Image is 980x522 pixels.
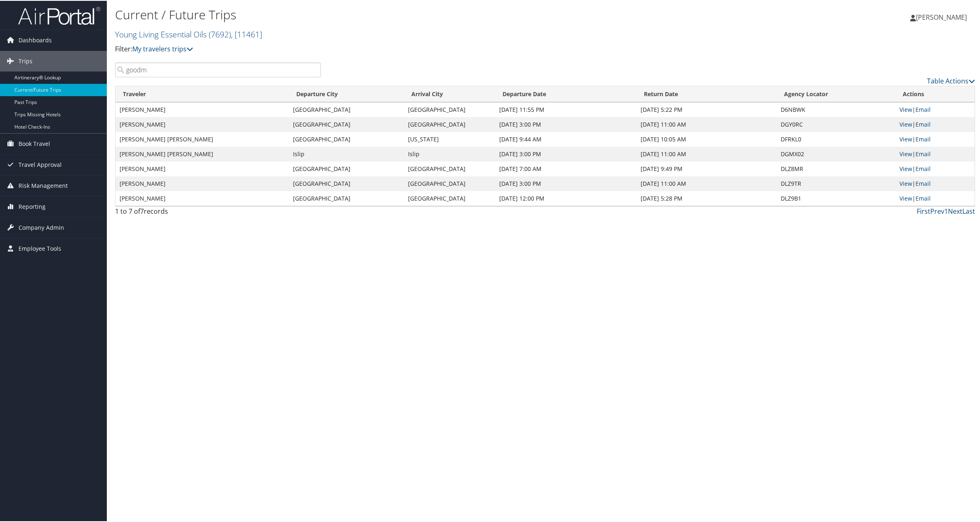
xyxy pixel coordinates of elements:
[636,102,777,116] td: [DATE] 5:22 PM
[115,176,289,190] td: [PERSON_NAME]
[18,196,46,216] span: Reporting
[495,131,637,146] td: [DATE] 9:44 AM
[18,133,50,153] span: Book Travel
[777,131,895,146] td: DFRKL0
[899,120,912,127] a: View
[404,116,495,131] td: [GEOGRAPHIC_DATA]
[115,28,262,39] a: Young Living Essential Oils
[895,146,975,161] td: |
[115,131,289,146] td: [PERSON_NAME] [PERSON_NAME]
[18,154,62,174] span: Travel Approval
[495,146,637,161] td: [DATE] 3:00 PM
[895,85,975,102] th: Actions
[289,116,404,131] td: [GEOGRAPHIC_DATA]
[115,43,688,54] p: Filter:
[948,206,962,215] a: Next
[915,120,931,127] a: Email
[636,161,777,176] td: [DATE] 9:49 PM
[895,161,975,176] td: |
[915,194,931,201] a: Email
[930,206,944,215] a: Prev
[636,146,777,161] td: [DATE] 11:00 AM
[944,206,948,215] a: 1
[915,164,931,172] a: Email
[140,206,144,215] span: 7
[132,44,193,53] a: My travelers trips
[115,102,289,116] td: [PERSON_NAME]
[895,102,975,116] td: |
[289,190,404,205] td: [GEOGRAPHIC_DATA]
[495,176,637,190] td: [DATE] 3:00 PM
[777,176,895,190] td: DLZ9TR
[915,149,931,157] a: Email
[495,85,637,102] th: Departure Date: activate to sort column descending
[404,131,495,146] td: [US_STATE]
[115,85,289,102] th: Traveler: activate to sort column ascending
[917,206,930,215] a: First
[18,238,61,258] span: Employee Tools
[495,102,637,116] td: [DATE] 11:55 PM
[115,190,289,205] td: [PERSON_NAME]
[899,149,912,157] a: View
[115,116,289,131] td: [PERSON_NAME]
[289,146,404,161] td: Islip
[777,102,895,116] td: D6NBWK
[777,116,895,131] td: DGY0RC
[495,116,637,131] td: [DATE] 3:00 PM
[899,105,912,113] a: View
[115,62,321,76] input: Search Traveler or Arrival City
[636,176,777,190] td: [DATE] 11:00 AM
[404,146,495,161] td: Islip
[289,131,404,146] td: [GEOGRAPHIC_DATA]
[895,190,975,205] td: |
[495,161,637,176] td: [DATE] 7:00 AM
[962,206,975,215] a: Last
[404,176,495,190] td: [GEOGRAPHIC_DATA]
[777,85,895,102] th: Agency Locator: activate to sort column ascending
[18,217,64,237] span: Company Admin
[899,179,912,187] a: View
[231,28,262,39] span: , [ 11461 ]
[777,146,895,161] td: DGMX02
[404,85,495,102] th: Arrival City: activate to sort column ascending
[289,176,404,190] td: [GEOGRAPHIC_DATA]
[777,161,895,176] td: DLZ8MR
[915,105,931,113] a: Email
[895,131,975,146] td: |
[404,161,495,176] td: [GEOGRAPHIC_DATA]
[915,179,931,187] a: Email
[115,146,289,161] td: [PERSON_NAME] [PERSON_NAME]
[899,194,912,201] a: View
[18,29,52,50] span: Dashboards
[910,4,975,29] a: [PERSON_NAME]
[636,131,777,146] td: [DATE] 10:05 AM
[289,85,404,102] th: Departure City: activate to sort column ascending
[289,161,404,176] td: [GEOGRAPHIC_DATA]
[636,190,777,205] td: [DATE] 5:28 PM
[895,116,975,131] td: |
[289,102,404,116] td: [GEOGRAPHIC_DATA]
[115,5,688,23] h1: Current / Future Trips
[18,175,68,195] span: Risk Management
[927,76,975,85] a: Table Actions
[899,164,912,172] a: View
[895,176,975,190] td: |
[115,206,321,219] div: 1 to 7 of records
[18,50,32,71] span: Trips
[916,12,967,21] span: [PERSON_NAME]
[18,5,100,25] img: airportal-logo.png
[404,102,495,116] td: [GEOGRAPHIC_DATA]
[209,28,231,39] span: ( 7692 )
[636,85,777,102] th: Return Date: activate to sort column ascending
[636,116,777,131] td: [DATE] 11:00 AM
[404,190,495,205] td: [GEOGRAPHIC_DATA]
[899,134,912,142] a: View
[777,190,895,205] td: DLZ9B1
[115,161,289,176] td: [PERSON_NAME]
[495,190,637,205] td: [DATE] 12:00 PM
[915,134,931,142] a: Email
